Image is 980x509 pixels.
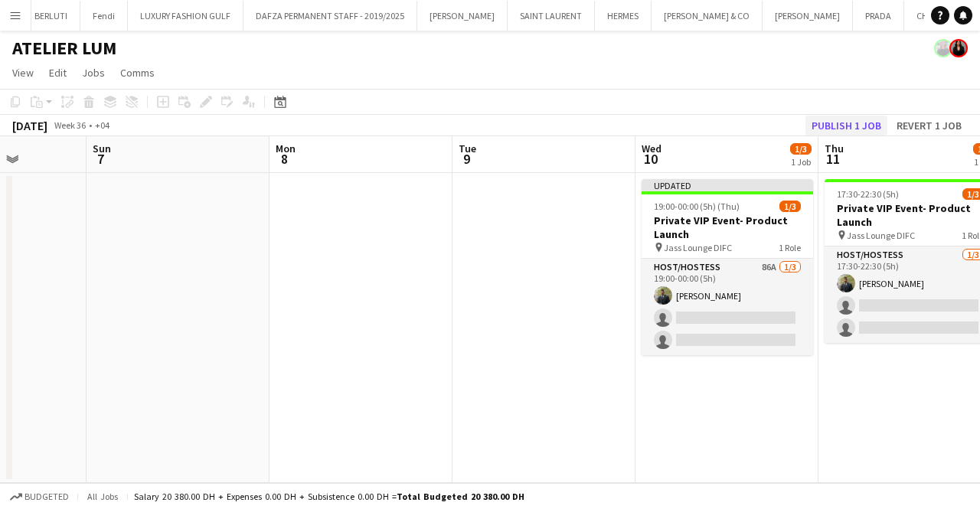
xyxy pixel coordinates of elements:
[84,491,121,502] span: All jobs
[128,1,243,31] button: LUXURY FASHION GULF
[595,1,652,31] button: HERMES
[763,1,853,31] button: [PERSON_NAME]
[779,201,801,212] span: 1/3
[51,119,89,131] span: Week 36
[904,1,962,31] button: CHANEL
[134,491,524,502] div: Salary 20 380.00 DH + Expenses 0.00 DH + Subsistence 0.00 DH =
[22,1,80,31] button: BERLUTI
[459,142,476,155] span: Tue
[642,259,813,355] app-card-role: Host/Hostess86A1/319:00-00:00 (5h)[PERSON_NAME]
[8,488,71,505] button: Budgeted
[934,39,952,57] app-user-avatar: Anastasiia Iemelianova
[12,66,34,80] span: View
[6,63,40,83] a: View
[664,242,732,253] span: Jass Lounge DIFC
[49,66,67,80] span: Edit
[642,142,661,155] span: Wed
[654,201,740,212] span: 19:00-00:00 (5h) (Thu)
[825,142,844,155] span: Thu
[853,1,904,31] button: PRADA
[508,1,595,31] button: SAINT LAURENT
[90,150,111,168] span: 7
[822,150,844,168] span: 11
[273,150,296,168] span: 8
[276,142,296,155] span: Mon
[243,1,417,31] button: DAFZA PERMANENT STAFF - 2019/2025
[82,66,105,80] span: Jobs
[43,63,73,83] a: Edit
[837,188,899,200] span: 17:30-22:30 (5h)
[397,491,524,502] span: Total Budgeted 20 380.00 DH
[120,66,155,80] span: Comms
[805,116,887,135] button: Publish 1 job
[642,214,813,241] h3: Private VIP Event- Product Launch
[639,150,661,168] span: 10
[76,63,111,83] a: Jobs
[791,156,811,168] div: 1 Job
[642,179,813,355] app-job-card: Updated19:00-00:00 (5h) (Thu)1/3Private VIP Event- Product Launch Jass Lounge DIFC1 RoleHost/Host...
[456,150,476,168] span: 9
[890,116,968,135] button: Revert 1 job
[80,1,128,31] button: Fendi
[847,230,915,241] span: Jass Lounge DIFC
[95,119,109,131] div: +04
[652,1,763,31] button: [PERSON_NAME] & CO
[12,37,116,60] h1: ATELIER LUM
[642,179,813,191] div: Updated
[93,142,111,155] span: Sun
[949,39,968,57] app-user-avatar: Maria Fernandes
[12,118,47,133] div: [DATE]
[114,63,161,83] a: Comms
[417,1,508,31] button: [PERSON_NAME]
[24,491,69,502] span: Budgeted
[790,143,812,155] span: 1/3
[779,242,801,253] span: 1 Role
